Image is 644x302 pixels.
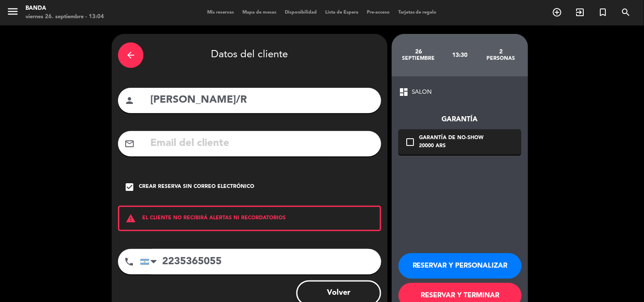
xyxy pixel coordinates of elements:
span: Lista de Espera [321,10,363,15]
i: arrow_back [126,50,136,60]
div: Crear reserva sin correo electrónico [139,183,254,191]
span: Mapa de mesas [238,10,281,15]
div: Datos del cliente [118,40,381,70]
i: person [124,95,135,106]
div: Garantía de no-show [419,134,484,143]
i: phone [124,257,134,267]
input: Email del cliente [149,135,375,152]
span: Pre-acceso [363,10,394,15]
div: 20000 ARS [419,142,484,151]
input: Número de teléfono... [140,249,381,274]
div: Garantía [399,114,521,125]
i: check_box [124,182,135,192]
span: SALON [412,87,432,97]
i: turned_in_not [598,7,608,17]
i: warning [119,213,142,224]
i: menu [6,5,19,18]
div: 26 [398,48,439,55]
div: EL CLIENTE NO RECIBIRÁ ALERTAS NI RECORDATORIOS [118,206,381,231]
span: dashboard [399,87,409,97]
i: exit_to_app [575,7,585,17]
span: Tarjetas de regalo [394,10,441,15]
span: Disponibilidad [281,10,321,15]
div: septiembre [398,55,439,62]
i: add_circle_outline [552,7,562,17]
i: check_box_outline_blank [405,137,415,147]
div: Banda [25,4,104,13]
i: search [621,7,631,17]
div: Argentina: +54 [141,249,160,274]
input: Nombre del cliente [149,92,375,109]
button: RESERVAR Y PERSONALIZAR [399,253,522,279]
button: menu [6,5,19,21]
span: Mis reservas [203,10,238,15]
div: personas [481,55,522,62]
div: viernes 26. septiembre - 13:04 [25,13,104,21]
div: 13:30 [439,40,481,70]
div: 2 [481,48,522,55]
i: mail_outline [124,139,135,149]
